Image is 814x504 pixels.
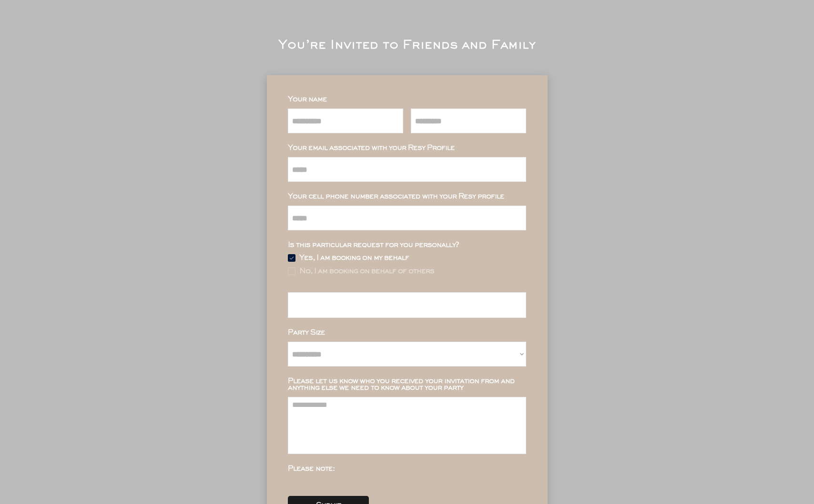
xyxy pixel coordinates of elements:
[288,267,295,275] img: Rectangle%20315%20%281%29.svg
[288,193,526,200] div: Your cell phone number associated with your Resy profile
[288,378,526,391] div: Please let us know who you received your invitation from and anything else we need to know about ...
[288,96,526,103] div: Your name
[288,329,526,336] div: Party Size
[278,40,536,51] div: You’re Invited to Friends and Family
[288,242,526,248] div: Is this particular request for you personally?
[288,254,295,262] img: Group%2048096532.svg
[288,145,526,151] div: Your email associated with your Resy Profile
[288,465,526,472] div: Please note:
[299,268,434,275] div: No, I am booking on behalf of others
[299,255,409,261] div: Yes, I am booking on my behalf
